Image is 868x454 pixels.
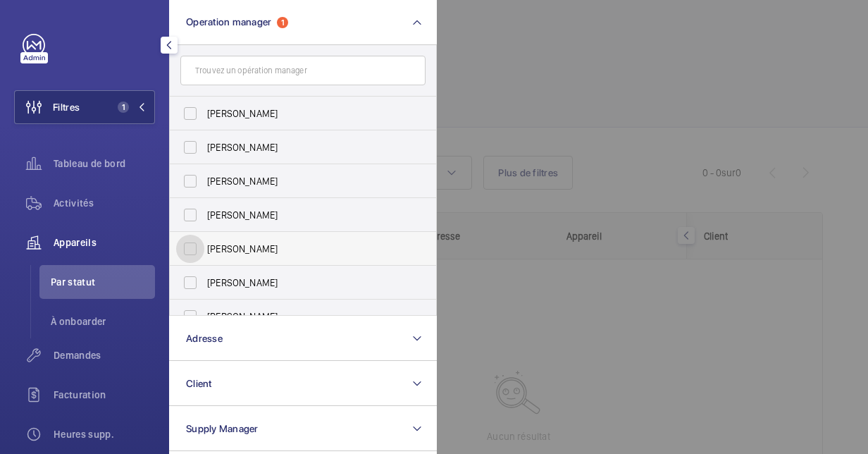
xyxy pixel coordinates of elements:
[54,235,155,250] span: Appareils
[53,100,80,114] span: Filtres
[54,427,155,441] span: Heures supp.
[54,348,155,362] span: Demandes
[54,157,155,171] span: Tableau de bord
[51,314,155,329] span: À onboarder
[54,196,155,210] span: Activités
[51,275,155,289] span: Par statut
[54,388,155,402] span: Facturation
[118,102,129,113] span: 1
[14,90,155,124] button: Filtres1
